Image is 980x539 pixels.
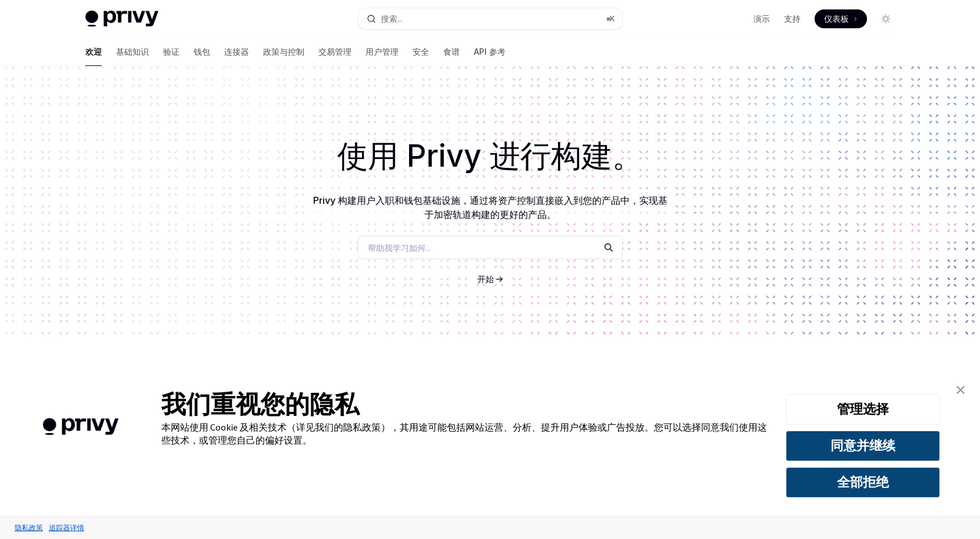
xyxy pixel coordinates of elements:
[85,47,102,57] font: 欢迎
[610,14,615,23] font: K
[368,243,431,253] font: 帮助我学习如何...
[358,8,622,29] button: 搜索...⌘K
[784,14,800,24] font: 支持
[116,38,149,66] a: 基础知识
[413,38,429,66] a: 安全
[786,431,940,461] button: 同意并继续
[477,273,494,285] a: 开始
[163,38,180,66] a: 验证
[381,14,403,24] font: 搜索...
[753,13,770,25] a: 演示
[366,47,398,57] font: 用户管理
[337,137,643,174] font: 使用 Privy 进行构建。
[224,47,249,57] font: 连接器
[224,38,249,66] a: 连接器
[956,386,965,394] img: 关闭横幅
[15,523,43,532] font: 隐私政策
[263,47,304,57] font: 政策与控制
[474,38,506,66] a: API 参考
[161,389,359,419] font: 我们重视您的隐私
[949,378,972,402] a: 关闭横幅
[85,11,158,27] img: 灯光标志
[366,38,398,66] a: 用户管理
[786,467,940,498] button: 全部拒绝
[194,38,210,66] a: 钱包
[837,474,889,490] font: 全部拒绝
[474,47,506,57] font: API 参考
[477,274,494,284] font: 开始
[824,14,849,24] font: 仪表板
[784,13,800,25] a: 支持
[12,517,46,538] a: 隐私政策
[449,370,531,384] font: 快速入门和食谱
[18,401,144,452] img: 公司徽标
[318,38,351,66] a: 交易管理
[837,401,889,417] font: 管理选择
[116,47,149,57] font: 基础知识
[46,517,87,538] a: 追踪器详情
[786,394,940,425] button: 管理选择
[318,47,351,57] font: 交易管理
[606,14,610,23] font: ⌘
[263,38,304,66] a: 政策与控制
[443,47,460,57] font: 食谱
[830,437,895,454] font: 同意并继续
[443,38,460,66] a: 食谱
[163,47,180,57] font: 验证
[876,9,895,28] button: 切换暗模式
[161,421,767,446] font: 本网站使用 Cookie 及相关技术（详见我们的隐私政策），其用途可能包括网站运营、分析、提升用户体验或广告投放。您可以选择同意我们使用这些技术，或管理您自己的偏好设置。
[49,523,84,532] font: 追踪器详情
[313,194,667,220] font: Privy 构建用户入职和钱包基础设施，通过将资产控制直接嵌入到您的产品中，实现基于加密轨道构建的更好的产品。
[85,38,102,66] a: 欢迎
[815,9,867,28] a: 仪表板
[753,14,770,24] font: 演示
[194,47,210,57] font: 钱包
[413,47,429,57] font: 安全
